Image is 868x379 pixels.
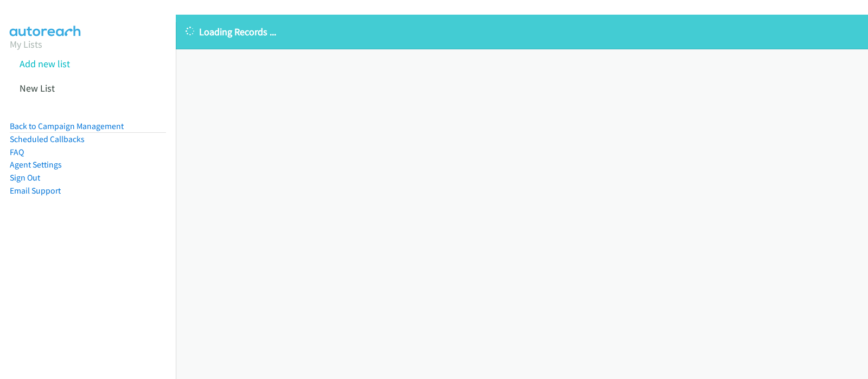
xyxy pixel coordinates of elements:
a: My Lists [10,38,42,50]
a: New List [20,82,55,94]
a: Agent Settings [10,159,62,170]
p: Loading Records ... [186,24,858,39]
a: FAQ [10,147,24,157]
a: Scheduled Callbacks [10,134,85,144]
a: Sign Out [10,172,40,183]
a: Back to Campaign Management [10,121,124,131]
a: Email Support [10,185,61,196]
a: Add new list [20,57,70,70]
